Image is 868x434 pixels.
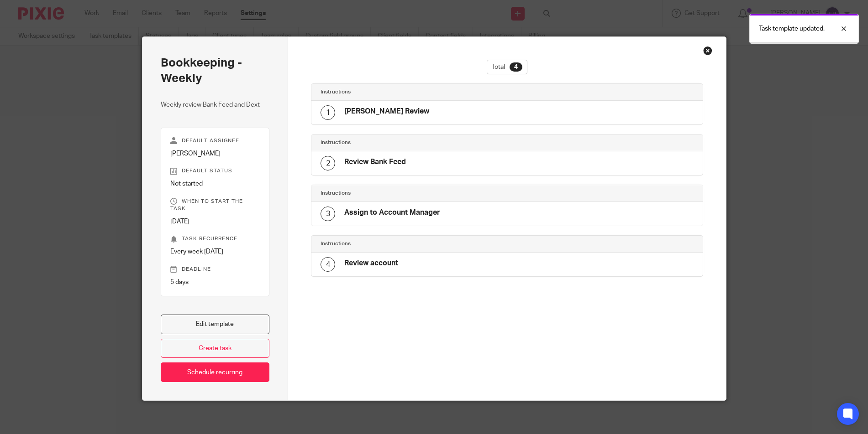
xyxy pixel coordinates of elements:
h4: Instructions [321,139,507,146]
h4: Assign to Account Manager [344,208,440,217]
div: 1 [321,105,335,120]
a: Schedule recurring [161,362,270,382]
p: Weekly review Bank Feed and Dext [161,100,270,109]
div: 2 [321,156,335,170]
div: 4 [321,257,335,272]
h2: Bookkeeping - Weekly [161,55,270,87]
p: Default status [170,167,260,175]
p: [DATE] [170,217,260,226]
h4: Review Bank Feed [344,157,406,167]
p: Task template updated. [759,24,825,33]
p: [PERSON_NAME] [170,149,260,158]
p: When to start the task [170,198,260,212]
p: 5 days [170,278,260,287]
a: Create task [161,339,270,358]
a: Edit template [161,315,270,334]
div: Close this dialog window [703,46,712,55]
p: Every week [DATE] [170,247,260,256]
h4: Instructions [321,190,507,197]
h4: Review account [344,258,398,268]
p: Default assignee [170,137,260,145]
p: Task recurrence [170,235,260,243]
p: Not started [170,179,260,188]
div: 3 [321,207,335,221]
h4: [PERSON_NAME] Review [344,107,429,116]
h4: Instructions [321,88,507,96]
div: Total [487,60,527,74]
p: Deadline [170,266,260,273]
h4: Instructions [321,240,507,248]
div: 4 [510,62,522,72]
